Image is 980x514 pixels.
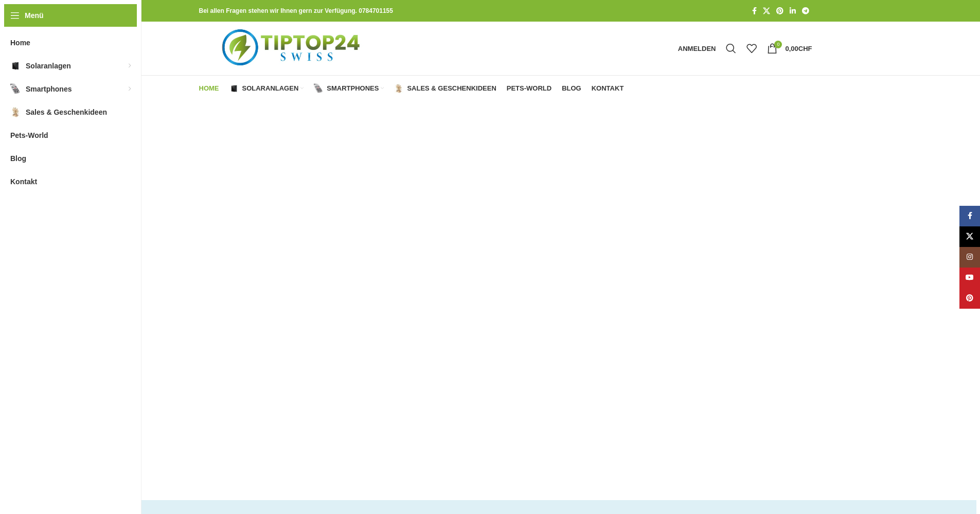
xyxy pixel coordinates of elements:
[773,4,787,18] a: Pinterest Social Link
[10,61,21,71] img: Solaranlagen
[26,103,107,121] span: Sales & Geschenkideen
[25,10,44,21] span: Menü
[721,38,741,59] a: Suche
[10,126,48,145] span: Pets-World
[229,84,239,93] img: Solaranlagen
[394,78,496,99] a: Sales & Geschenkideen
[785,45,812,52] bdi: 0,00
[407,84,496,93] span: Sales & Geschenkideen
[314,84,323,93] img: Smartphones
[26,80,72,98] span: Smartphones
[507,78,551,99] a: Pets-World
[959,226,980,247] a: X Social Link
[562,78,581,99] a: Blog
[199,44,386,52] a: Logo der Website
[774,41,782,48] span: 0
[314,78,384,99] a: Smartphones
[959,247,980,268] a: Instagram Social Link
[507,84,551,93] span: Pets-World
[678,45,716,52] span: Anmelden
[959,268,980,288] a: YouTube Social Link
[592,78,624,99] a: Kontakt
[394,84,403,93] img: Sales & Geschenkideen
[10,172,37,191] span: Kontakt
[199,78,219,99] a: Home
[194,78,629,99] div: Hauptnavigation
[242,84,299,93] span: Solaranlagen
[798,45,812,52] span: CHF
[959,206,980,226] a: Facebook Social Link
[760,4,773,18] a: X Social Link
[741,38,762,59] div: Meine Wunschliste
[26,57,71,75] span: Solaranlagen
[327,84,379,93] span: Smartphones
[199,84,219,93] span: Home
[673,38,721,59] a: Anmelden
[199,22,386,75] img: Tiptop24 Nachhaltige & Faire Produkte
[762,38,817,59] a: 0 0,00CHF
[10,107,21,117] img: Sales & Geschenkideen
[787,4,799,18] a: LinkedIn Social Link
[10,149,26,168] span: Blog
[10,84,21,94] img: Smartphones
[959,288,980,309] a: Pinterest Social Link
[199,7,393,14] strong: Bei allen Fragen stehen wir Ihnen gern zur Verfügung. 0784701155
[749,4,760,18] a: Facebook Social Link
[10,33,30,52] span: Home
[229,78,304,99] a: Solaranlagen
[562,84,581,93] span: Blog
[592,84,624,93] span: Kontakt
[799,4,812,18] a: Telegram Social Link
